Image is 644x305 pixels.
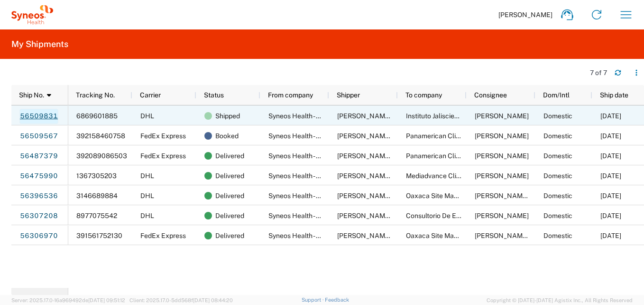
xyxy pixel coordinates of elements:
[215,166,244,186] span: Delivered
[600,152,621,160] span: 08/14/2025
[268,192,410,200] span: Syneos Health - Grupo Logístico y para la Salud
[600,172,621,180] span: 08/13/2025
[406,112,539,120] span: Instituto Jaliscience de Investigacion Clinica
[337,132,452,140] span: Edson Nava o Diego Alvarez
[475,132,529,140] span: Javier Delgado Guevara
[215,186,244,206] span: Delivered
[11,297,125,303] span: Server: 2025.17.0-16a969492de
[543,112,572,120] span: Domestic
[406,132,559,140] span: Panamerican Clinical Research Mexico S.A. de C.V.
[76,152,127,160] span: 392089086503
[76,172,117,180] span: 1367305203
[600,91,628,99] span: Ship date
[543,91,570,99] span: Dom/Intl
[140,91,161,99] span: Carrier
[19,109,58,124] a: 56509831
[268,232,410,239] span: Syneos Health - Grupo Logístico y para la Salud
[543,152,572,160] span: Domestic
[268,152,410,160] span: Syneos Health - Grupo Logístico y para la Salud
[193,297,233,303] span: [DATE] 08:44:20
[475,152,529,160] span: Javier Delgado Guevara
[11,38,68,50] h2: My Shipments
[475,232,586,239] span: Andrea Alicia Colli Dominguez - Beatriz Elena Mayoral
[405,91,442,99] span: To company
[215,106,240,126] span: Shipped
[600,212,621,219] span: 08/13/2025
[268,112,410,120] span: Syneos Health - Grupo Logístico y para la Salud
[337,112,452,120] span: Edson Nava o Diego Alvarez
[215,206,244,226] span: Delivered
[76,232,122,239] span: 391561752130
[600,132,621,140] span: 08/15/2025
[487,296,633,305] span: Copyright © [DATE]-[DATE] Agistix Inc., All Rights Reserved
[543,172,572,180] span: Domestic
[543,232,572,239] span: Domestic
[337,91,360,99] span: Shipper
[268,212,405,219] span: Syneos Health - Grupo Logistico para la Salud
[215,226,244,246] span: Delivered
[600,232,621,239] span: 07/30/2025
[590,68,607,77] div: 7 of 7
[498,10,552,19] span: [PERSON_NAME]
[337,172,452,180] span: Edson Nava o Diego Alvarez
[140,212,154,219] span: DHL
[76,212,117,219] span: 8977075542
[19,129,58,144] a: 56509567
[406,192,628,200] span: Oaxaca Site Management Organization S.C. (OSMO) Investigacion Clinica
[406,212,561,219] span: Consultorio De Especialidad Alergologia Pediatrica
[475,172,529,180] span: Marco Sanchez Bustillos
[140,152,186,160] span: FedEx Express
[406,172,471,180] span: Mediadvance Clinical
[543,192,572,200] span: Domestic
[140,172,154,180] span: DHL
[19,91,44,99] span: Ship No.
[140,132,186,140] span: FedEx Express
[129,297,233,303] span: Client: 2025.17.0-5dd568f
[19,169,58,184] a: 56475990
[543,212,572,219] span: Domestic
[268,172,410,180] span: Syneos Health - Grupo Logístico y para la Salud
[140,232,186,239] span: FedEx Express
[600,192,621,200] span: 08/11/2025
[268,132,410,140] span: Syneos Health - Grupo Logístico y para la Salud
[88,297,125,303] span: [DATE] 09:51:12
[337,192,452,200] span: Edson Nava o Diego Alvarez
[337,152,452,160] span: Edson Nava o Diego Alvarez
[325,297,349,303] a: Feedback
[76,192,118,200] span: 3146689884
[337,232,452,239] span: Edson Nava o Diego Alvarez
[474,91,507,99] span: Consignee
[475,112,529,120] span: Daniel Alejandro Salazar Quiroz
[140,192,154,200] span: DHL
[140,112,154,120] span: DHL
[475,192,586,200] span: Andrea Alicia Colli Dominguez - Beatriz Elena Mayoral
[19,209,58,224] a: 56307208
[215,146,244,166] span: Delivered
[543,132,572,140] span: Domestic
[204,91,224,99] span: Status
[406,232,628,239] span: Oaxaca Site Management Organization S.C. (OSMO) Investigacion Clinica
[406,152,559,160] span: Panamerican Clinical Research Mexico S.A. de C.V.
[600,112,621,120] span: 08/15/2025
[76,112,118,120] span: 6869601885
[268,91,313,99] span: From company
[19,149,58,164] a: 56487379
[76,132,125,140] span: 392158460758
[215,126,239,146] span: Booked
[76,91,115,99] span: Tracking No.
[337,212,452,219] span: Edson Nava o Diego Alvarez
[302,297,325,303] a: Support
[19,229,58,244] a: 56306970
[475,212,529,219] span: Ruth Cerino Javier
[19,189,58,204] a: 56396536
